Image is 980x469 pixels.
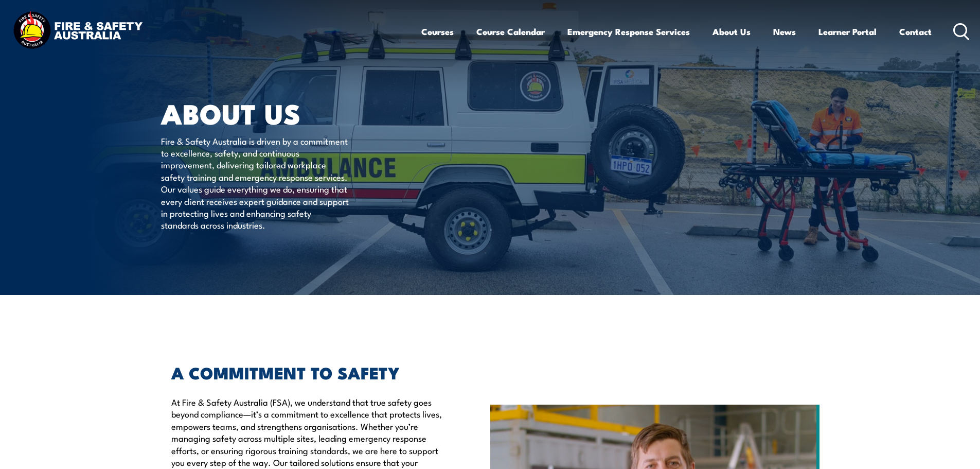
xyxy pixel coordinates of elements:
a: Contact [899,18,932,45]
a: Course Calendar [476,18,545,45]
a: Learner Portal [818,18,877,45]
p: Fire & Safety Australia is driven by a commitment to excellence, safety, and continuous improveme... [161,135,349,231]
a: Emergency Response Services [567,18,690,45]
a: Courses [421,18,454,45]
a: About Us [712,18,751,45]
a: News [773,18,796,45]
h1: About Us [161,101,415,125]
h2: A COMMITMENT TO SAFETY [171,365,443,379]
